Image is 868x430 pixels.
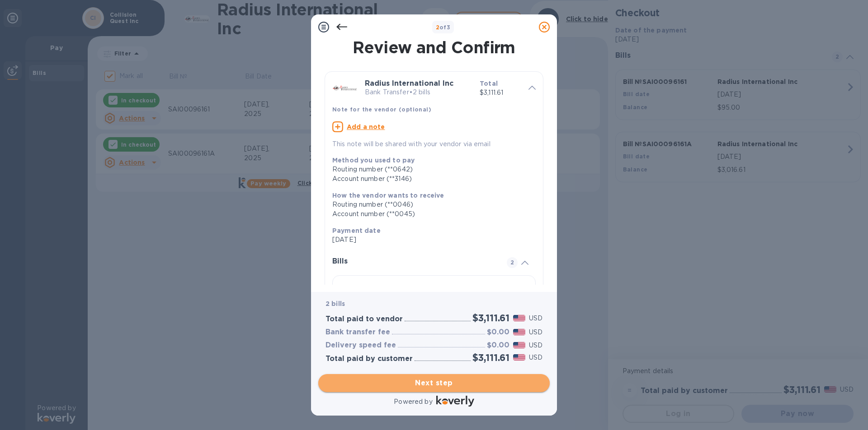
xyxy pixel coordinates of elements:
[332,235,528,245] p: [DATE]
[318,374,550,392] button: Next step
[529,328,542,337] p: USD
[325,341,396,350] h3: Delivery speed fee
[513,354,525,361] img: USD
[513,342,525,348] img: USD
[365,88,472,97] p: Bank Transfer • 2 bills
[472,312,509,324] h2: $3,111.61
[513,315,525,321] img: USD
[529,353,542,362] p: USD
[332,174,528,184] div: Account number (**3146)
[480,80,498,87] b: Total
[332,192,444,199] b: How the vendor wants to receive
[487,328,509,337] h3: $0.00
[472,352,509,363] h2: $3,111.61
[480,88,521,97] p: $3,111.61
[325,355,413,363] h3: Total paid by customer
[507,257,518,268] span: 2
[487,341,509,350] h3: $0.00
[332,106,431,113] b: Note for the vendor (optional)
[340,283,413,292] p: Bill № SAI00096161
[347,123,385,130] u: Add a note
[325,378,542,388] span: Next step
[394,397,432,407] p: Powered by
[436,24,439,31] span: 2
[332,165,528,174] div: Routing number (**0642)
[365,79,453,88] b: Radius International Inc
[417,283,490,301] p: Radius International Inc
[332,209,528,219] div: Account number (**0045)
[513,329,525,335] img: USD
[436,24,451,31] b: of 3
[332,200,528,209] div: Routing number (**0046)
[323,38,545,57] h1: Review and Confirm
[529,341,542,350] p: USD
[332,275,536,335] button: Bill №SAI00096161Radius International Inc
[332,79,536,149] div: Radius International IncBank Transfer•2 billsTotal$3,111.61Note for the vendor (optional)Add a no...
[325,328,390,337] h3: Bank transfer fee
[529,314,542,323] p: USD
[325,300,345,307] b: 2 bills
[332,257,496,266] h3: Bills
[325,315,403,324] h3: Total paid to vendor
[332,227,381,234] b: Payment date
[332,139,536,149] p: This note will be shared with your vendor via email
[436,396,474,407] img: Logo
[332,157,415,164] b: Method you used to pay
